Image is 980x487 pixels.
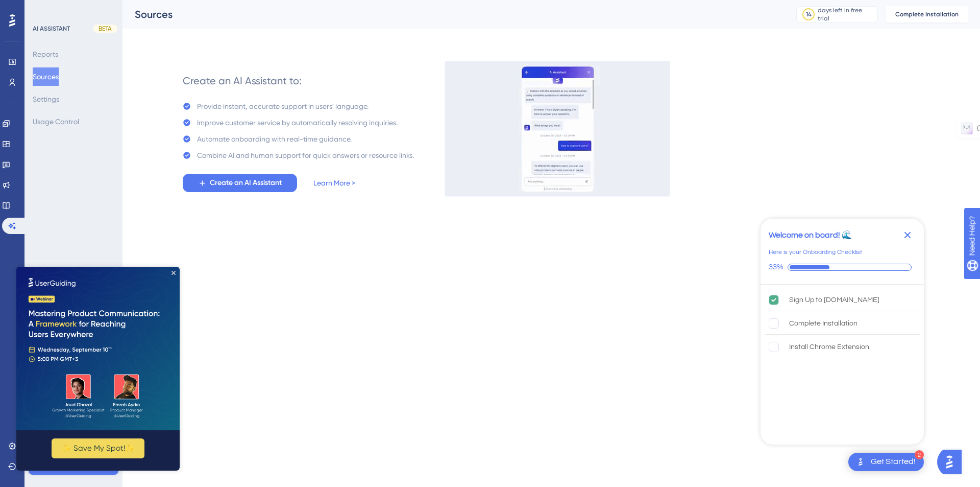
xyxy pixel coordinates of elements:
[769,263,916,272] div: Checklist progress: 33%
[33,45,58,63] button: Reports
[183,74,302,88] div: Create an AI Assistant to:
[899,227,916,243] div: Close Checklist
[871,456,916,468] div: Get Started!
[765,289,920,311] div: Sign Up to UserGuiding.com is complete.
[765,312,920,335] div: Complete Installation is incomplete.
[806,10,812,18] div: 14
[789,317,857,330] div: Complete Installation
[761,219,924,445] div: Checklist Container
[761,285,924,442] div: Checklist items
[155,4,159,8] div: Close Preview
[33,112,79,131] button: Usage Control
[197,133,352,145] div: Automate onboarding with real-time guidance.
[135,7,771,21] div: Sources
[848,453,924,471] div: Open Get Started! checklist, remaining modules: 2
[937,447,968,477] iframe: UserGuiding AI Assistant Launcher
[33,25,70,33] div: AI ASSISTANT
[765,336,920,358] div: Install Chrome Extension is incomplete.
[854,456,867,468] img: launcher-image-alternative-text
[886,6,968,22] button: Complete Installation
[895,10,959,18] span: Complete Installation
[818,6,874,22] div: days left in free trial
[33,67,59,86] button: Sources
[35,172,128,192] button: ✨ Save My Spot!✨
[197,149,414,161] div: Combine AI and human support for quick answers or resource links.
[197,117,398,129] div: Improve customer service by automatically resolving inquiries.
[23,3,63,15] span: Need Help?
[33,90,59,108] button: Settings
[210,177,282,189] span: Create an AI Assistant
[769,263,783,272] div: 33%
[197,100,369,112] div: Provide instant, accurate support in users' language.
[93,25,117,33] div: BETA
[789,294,879,306] div: Sign Up to [DOMAIN_NAME]
[313,177,355,189] a: Learn More >
[769,229,852,241] div: Welcome on board! 🌊
[445,61,670,197] img: 536038c8a6906fa413afa21d633a6c1c.gif
[789,341,869,353] div: Install Chrome Extension
[915,450,924,459] div: 2
[183,174,297,192] button: Create an AI Assistant
[769,247,862,258] div: Here is your Onboarding Checklist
